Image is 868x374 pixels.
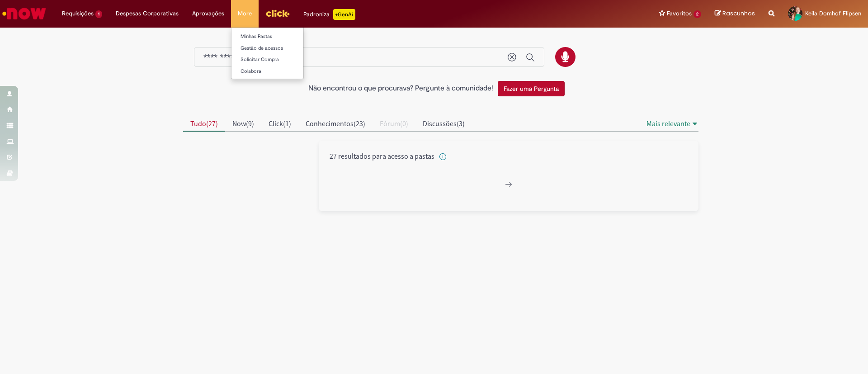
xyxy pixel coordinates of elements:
[667,9,692,18] span: Favoritos
[231,32,331,42] a: Minhas Pastas
[95,10,102,18] span: 1
[722,9,755,18] span: Rascunhos
[231,66,331,76] a: Colabora
[265,6,290,20] img: click_logo_yellow_360x200.png
[498,81,565,96] button: Fazer uma Pergunta
[238,9,252,18] span: More
[333,9,355,20] p: +GenAi
[308,85,493,93] h2: Não encontrou o que procurava? Pergunte à comunidade!
[231,55,331,65] a: Solicitar Compra
[231,43,331,53] a: Gestão de acessos
[715,9,755,18] a: Rascunhos
[303,9,355,20] div: Padroniza
[231,27,304,79] ul: More
[192,9,224,18] span: Aprovações
[805,9,861,17] span: Keila Domhof Flipsen
[62,9,94,18] span: Requisições
[116,9,179,18] span: Despesas Corporativas
[693,10,701,18] span: 2
[1,5,47,23] img: ServiceNow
